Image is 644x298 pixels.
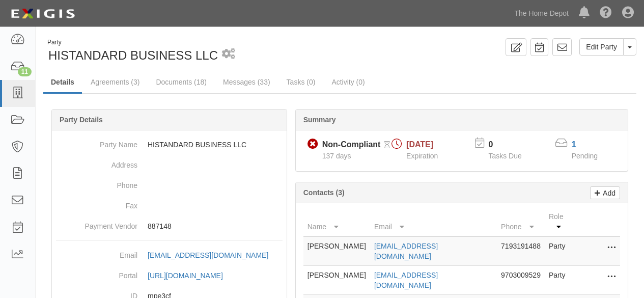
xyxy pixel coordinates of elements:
div: HISTANDARD BUSINESS LLC [43,38,332,64]
div: Party [47,38,218,47]
dt: Fax [56,196,137,211]
a: [EMAIL_ADDRESS][DOMAIN_NAME] [374,242,438,260]
i: Pending Review [384,142,390,149]
b: Contacts (3) [303,188,345,197]
a: 1 [572,140,576,149]
a: Add [590,186,620,199]
span: Tasks Due [488,152,521,160]
p: 887148 [148,221,283,231]
td: Party [545,236,579,266]
dt: Email [56,245,137,260]
a: [EMAIL_ADDRESS][DOMAIN_NAME] [374,271,438,289]
a: [EMAIL_ADDRESS][DOMAIN_NAME] [148,251,279,259]
dt: Party Name [56,134,137,150]
td: 9703009529 [497,266,545,295]
dt: Payment Vendor [56,216,137,231]
i: 1 scheduled workflow [222,49,235,60]
th: Phone [497,207,545,236]
a: Details [43,72,82,94]
dd: HISTANDARD BUSINESS LLC [56,134,283,155]
a: Messages (33) [215,72,278,92]
th: Email [370,207,497,236]
dt: Address [56,155,137,170]
i: Help Center - Complianz [600,7,612,19]
a: Documents (18) [148,72,214,92]
td: 7193191488 [497,236,545,266]
span: Since 05/11/2025 [322,152,351,160]
span: Expiration [406,152,438,160]
p: Add [600,187,615,199]
td: [PERSON_NAME] [303,236,370,266]
b: Party Details [60,116,103,124]
a: The Home Depot [509,3,574,23]
td: Party [545,266,579,295]
th: Role [545,207,579,236]
p: 0 [488,139,534,151]
dt: Phone [56,175,137,191]
div: Non-Compliant [322,139,381,151]
a: Edit Party [579,38,624,56]
a: Tasks (0) [279,72,323,92]
a: Agreements (3) [83,72,147,92]
a: [URL][DOMAIN_NAME] [148,272,234,280]
div: 11 [18,67,32,76]
span: [DATE] [406,140,433,149]
b: Summary [303,116,336,124]
dt: Portal [56,265,137,281]
th: Name [303,207,370,236]
td: [PERSON_NAME] [303,266,370,295]
img: logo-5460c22ac91f19d4615b14bd174203de0afe785f0fc80cf4dbbc73dc1793850b.png [8,5,78,23]
div: [EMAIL_ADDRESS][DOMAIN_NAME] [148,250,268,260]
span: Pending [572,152,598,160]
a: Activity (0) [324,72,372,92]
span: HISTANDARD BUSINESS LLC [48,48,218,62]
i: Non-Compliant [307,139,318,150]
